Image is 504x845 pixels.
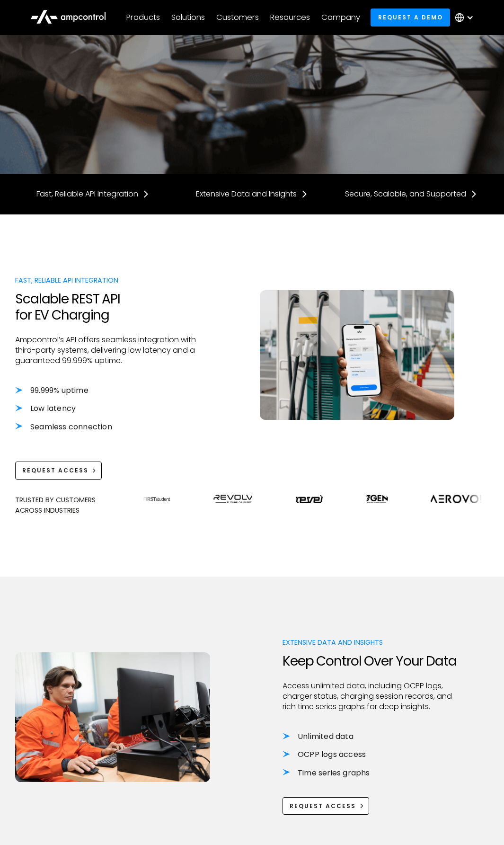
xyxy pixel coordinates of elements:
img: Integrate EV charging mobile apps [15,652,210,783]
div: Fast, Reliable API Integration [36,189,138,199]
a: Secure, Scalable, and Supported [345,189,477,199]
div: Resources [270,12,310,23]
h2: Scalable REST API for EV Charging [15,291,199,323]
div: Request Access [290,802,356,810]
a: Extensive Data and Insights [196,189,308,199]
a: Request a demo [371,9,450,26]
div: Solutions [171,12,205,23]
div: Products [126,12,160,23]
li: OCPP logs access [283,749,466,760]
div: Customers [216,12,259,23]
div: Company [321,12,360,23]
a: Request Access [283,797,369,815]
div: Fast, Reliable API Integration [15,275,199,285]
li: Seamless connection [15,422,199,432]
p: Ampcontrol’s API offers seamless integration with third-party systems, delivering low latency and... [15,335,199,366]
div: Trusted By Customers Across Industries [15,495,128,516]
div: Extensive Data and Insights [196,189,297,199]
p: Access unlimited data, including OCPP logs, charger status, charging session records, and rich ti... [283,681,466,712]
li: 99.999% uptime [15,385,199,396]
a: Fast, Reliable API Integration [36,189,150,199]
li: Unlimited data [283,731,466,742]
div: Extensive Data and Insights [283,637,466,648]
h2: Keep Control Over Your Data [283,653,466,669]
p: ‍ [15,432,199,443]
li: Low latency [15,403,199,414]
div: Secure, Scalable, and Supported [345,189,466,199]
div: Request Access [22,466,88,475]
li: Time series graphs [283,768,466,778]
img: Integrate EV charging mobile apps [260,290,455,420]
a: Request Access [15,462,102,479]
